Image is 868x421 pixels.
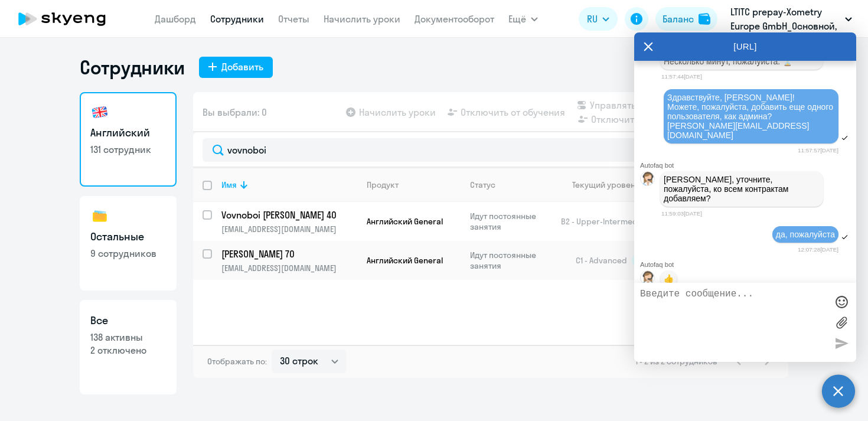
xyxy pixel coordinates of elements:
img: others [90,207,109,226]
input: Поиск по имени, email, продукту или статусу [203,138,779,162]
button: Балансbalance [655,7,717,31]
label: Лимит 10 файлов [833,314,850,331]
p: Vovnoboi [PERSON_NAME] 40 [221,208,355,221]
h3: Остальные [90,229,166,244]
a: Документооборот [415,13,494,25]
p: LTITC prepay-Xometry Europe GmbH_Основной, Xometry Europe GmbH [730,5,840,33]
div: Продукт [367,180,399,190]
span: да, пожалуйста [776,230,835,239]
p: 👍️ [664,274,674,283]
span: B2 - Upper-Intermediate [561,216,652,227]
p: [PERSON_NAME], уточните, пожалуйста, ко всем контрактам добавляем? [664,175,820,203]
span: Английский General [367,255,443,266]
button: RU [579,7,618,31]
h1: Сотрудники [80,56,185,79]
time: 11:59:03[DATE] [661,210,702,217]
div: Имя [221,180,357,190]
p: 9 сотрудников [90,247,166,260]
span: Отображать по: [207,356,267,367]
div: Добавить [221,60,263,74]
div: Текущий уровень [561,180,661,190]
div: Autofaq bot [640,261,856,268]
span: RU [587,12,598,26]
p: 2 отключено [90,344,166,357]
a: Начислить уроки [324,13,400,25]
a: Vovnoboi [PERSON_NAME] 40 [221,208,357,221]
p: Идут постоянные занятия [470,211,551,232]
a: [PERSON_NAME] 70 [221,247,357,260]
a: Дашборд [155,13,196,25]
time: 11:57:44[DATE] [661,73,702,80]
time: 11:57:57[DATE] [798,147,838,154]
h3: Английский [90,125,166,141]
div: Статус [470,180,495,190]
div: Имя [221,180,237,190]
div: Статус [470,180,551,190]
div: Продукт [367,180,460,190]
a: Сотрудники [210,13,264,25]
span: C1 - Advanced [576,255,627,266]
a: Отчеты [278,13,309,25]
button: LTITC prepay-Xometry Europe GmbH_Основной, Xometry Europe GmbH [725,5,858,33]
span: Вы выбрали: 0 [203,105,267,119]
p: 131 сотрудник [90,143,166,156]
div: Баланс [663,12,694,26]
div: Текущий уровень [572,180,639,190]
h3: Все [90,313,166,328]
img: bot avatar [641,271,655,288]
a: Английский131 сотрудник [80,92,177,187]
button: Ещё [508,7,538,31]
button: Добавить [199,57,273,78]
img: balance [699,13,710,25]
p: Идут постоянные занятия [470,250,551,271]
a: Все138 активны2 отключено [80,300,177,394]
p: [PERSON_NAME] 70 [221,247,355,260]
div: Autofaq bot [640,162,856,169]
img: english [90,103,109,122]
img: bot avatar [641,172,655,189]
a: Остальные9 сотрудников [80,196,177,291]
time: 12:07:28[DATE] [798,246,838,253]
span: Здравствуйте, [PERSON_NAME]! Можете, пожалуйста, добавить еще одного пользователя, как админа? [P... [667,93,836,140]
p: 138 активны [90,331,166,344]
p: [EMAIL_ADDRESS][DOMAIN_NAME] [221,263,357,273]
p: [EMAIL_ADDRESS][DOMAIN_NAME] [221,224,357,234]
span: Ещё [508,12,526,26]
span: Английский General [367,216,443,227]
